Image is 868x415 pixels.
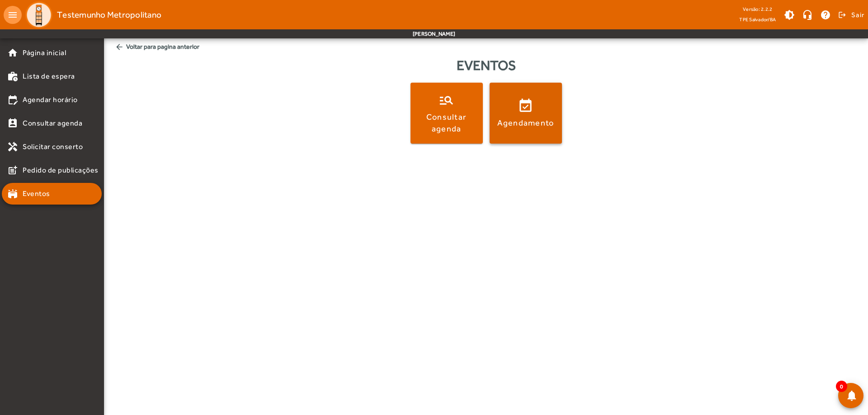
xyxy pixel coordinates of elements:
[23,118,82,129] span: Consultar agenda
[410,83,483,144] button: Consultar agenda
[23,94,78,105] span: Agendar horário
[739,15,776,24] span: TPE Salvador/BA
[851,8,864,22] span: Sair
[836,381,847,392] span: 0
[57,8,161,22] span: Testemunho Metropolitano
[739,4,776,15] div: Versão: 2.2.2
[23,141,83,152] span: Solicitar conserto
[7,71,18,82] mat-icon: work_history
[23,47,66,58] span: Página inicial
[23,71,75,82] span: Lista de espera
[22,1,161,28] a: Testemunho Metropolitano
[7,47,18,58] mat-icon: home
[412,111,481,134] div: Consultar agenda
[111,38,861,55] span: Voltar para pagina anterior
[4,6,22,24] mat-icon: menu
[497,117,554,128] div: Agendamento
[7,94,18,105] mat-icon: edit_calendar
[490,83,562,144] button: Agendamento
[111,55,861,75] div: Eventos
[837,8,864,22] button: Sair
[7,118,18,129] mat-icon: perm_contact_calendar
[7,141,18,152] mat-icon: handyman
[25,1,52,28] img: Logo TPE
[115,42,124,51] mat-icon: arrow_back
